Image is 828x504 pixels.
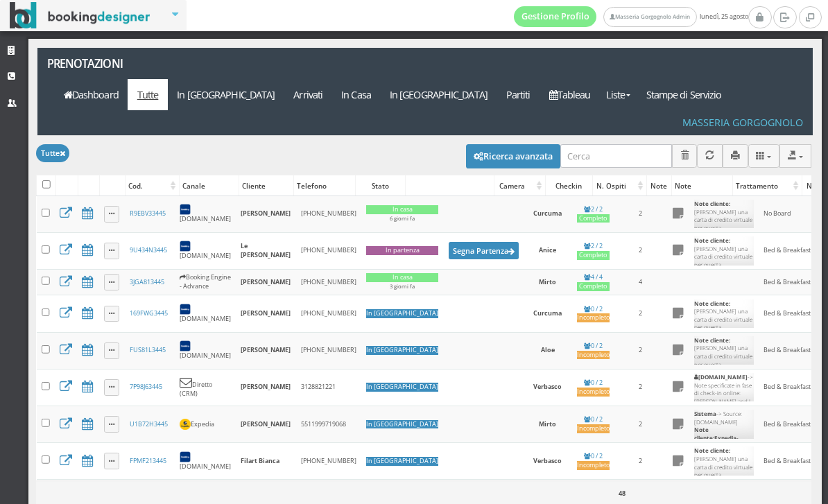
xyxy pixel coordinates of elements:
td: Diretto (CRM) [175,369,236,406]
td: No Board [759,195,823,232]
a: 3JGA813445 [130,277,164,286]
b: 48 [619,489,626,498]
div: Canale [180,176,239,195]
b: Note cliente: [694,446,730,454]
div: Camera [494,176,545,195]
b: Filart Bianca [241,456,279,465]
a: FUS81L3445 [130,345,166,354]
td: 3128821221 [296,369,361,406]
td: [DOMAIN_NAME] [175,232,236,269]
td: Bed & Breakfast [759,406,823,442]
td: Bed & Breakfast [759,332,823,369]
td: [DOMAIN_NAME] [175,332,236,369]
a: R9EBV33445 [130,209,166,218]
a: Tutte [128,79,168,110]
b: Curcuma [533,309,562,318]
a: In Casa [332,79,381,110]
div: In [GEOGRAPHIC_DATA] [366,309,438,318]
td: Bed & Breakfast [759,369,823,406]
td: Bed & Breakfast [759,269,823,295]
a: 0 / 2Incompleto [577,341,610,360]
div: In [GEOGRAPHIC_DATA] [366,420,438,429]
b: [PERSON_NAME] [241,345,291,354]
a: 0 / 2Incompleto [577,415,610,433]
b: Mirto [539,277,556,286]
a: 2 / 2Completo [577,205,610,223]
td: 2 [614,443,666,480]
b: [PERSON_NAME] [241,277,291,286]
div: In partenza [366,246,438,255]
td: Bed & Breakfast [759,232,823,269]
a: Gestione Profilo [514,6,597,27]
td: [DOMAIN_NAME] [175,295,236,332]
a: Tableau [540,79,600,110]
div: Notti [802,176,827,195]
div: In [GEOGRAPHIC_DATA] [366,383,438,392]
td: Booking Engine - Advance [175,269,236,295]
td: [PHONE_NUMBER] [296,195,361,232]
div: Cod. [126,176,179,195]
img: 7STAjs-WNfZHmYllyLag4gdhmHm8JrbmzVrznejwAeLEbpu0yDt-GlJaDipzXAZBN18=w300 [180,204,191,215]
div: Trattamento [733,176,802,195]
div: Completo [577,214,610,223]
a: Stampe di Servizio [637,79,731,110]
div: Note [672,176,733,195]
b: [PERSON_NAME] [241,419,291,428]
div: [PERSON_NAME] una carta di credito virtuale per questa prenotazione.Puoi effettuare l'addebito a ... [694,236,754,301]
b: Verbasco [533,456,562,465]
td: 2 [614,295,666,332]
a: U1B72H3445 [130,419,168,428]
div: Telefono [294,176,355,195]
span: lunedì, 25 agosto [514,6,748,27]
a: 7P98J63445 [130,382,162,391]
div: Incompleto [577,313,610,322]
b: Note cliente: [694,299,730,307]
div: Cliente [239,176,293,195]
div: In casa [366,205,438,214]
b: Le [PERSON_NAME] [241,241,291,259]
a: Dashboard [54,79,128,110]
td: [PHONE_NUMBER] [296,269,361,295]
a: Masseria Gorgognolo Admin [603,7,696,27]
a: Liste [600,79,637,110]
div: -> Note specificate in fase di check-in online: [PERSON_NAME] and I ([PERSON_NAME]) will be trave... [694,373,754,477]
button: Aggiorna [697,144,723,167]
button: Export [779,144,811,167]
a: 0 / 2Incompleto [577,378,610,397]
td: 2 [614,406,666,442]
input: Cerca [560,144,672,167]
b: Sistema [694,410,716,417]
div: Incompleto [577,388,610,397]
button: Segna Partenza [449,242,519,259]
img: 7STAjs-WNfZHmYllyLag4gdhmHm8JrbmzVrznejwAeLEbpu0yDt-GlJaDipzXAZBN18=w300 [180,340,191,351]
td: Expedia [175,406,236,442]
div: In [GEOGRAPHIC_DATA] [366,457,438,466]
td: [PHONE_NUMBER] [296,443,361,480]
img: BookingDesigner.com [10,2,150,29]
a: 0 / 2Incompleto [577,451,610,470]
td: [DOMAIN_NAME] [175,195,236,232]
b: Mirto [539,419,556,428]
b: Note cliente: [694,426,714,442]
small: 6 giorni fa [390,215,415,222]
td: 2 [614,369,666,406]
b: [PERSON_NAME] [241,382,291,391]
img: 7STAjs-WNfZHmYllyLag4gdhmHm8JrbmzVrznejwAeLEbpu0yDt-GlJaDipzXAZBN18=w300 [180,241,191,252]
a: Partiti [497,79,540,110]
td: [PHONE_NUMBER] [296,332,361,369]
a: Prenotazioni [37,48,181,79]
div: Incompleto [577,351,610,360]
a: 9U434N3445 [130,245,167,254]
td: 5511999719068 [296,406,361,442]
small: 3 giorni fa [390,283,415,290]
img: 7STAjs-WNfZHmYllyLag4gdhmHm8JrbmzVrznejwAeLEbpu0yDt-GlJaDipzXAZBN18=w300 [180,304,191,315]
button: Tutte [36,144,69,162]
div: [PERSON_NAME] una carta di credito virtuale per questa prenotazione.Puoi effettuare l'addebito a ... [694,336,754,417]
b: Expedia-Collect [694,434,739,450]
td: [DOMAIN_NAME] [175,443,236,480]
img: 7STAjs-WNfZHmYllyLag4gdhmHm8JrbmzVrznejwAeLEbpu0yDt-GlJaDipzXAZBN18=w300 [180,451,191,462]
td: 2 [614,332,666,369]
td: 2 [614,195,666,232]
b: Note cliente: [694,200,730,207]
a: 0 / 2Incompleto [577,304,610,323]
